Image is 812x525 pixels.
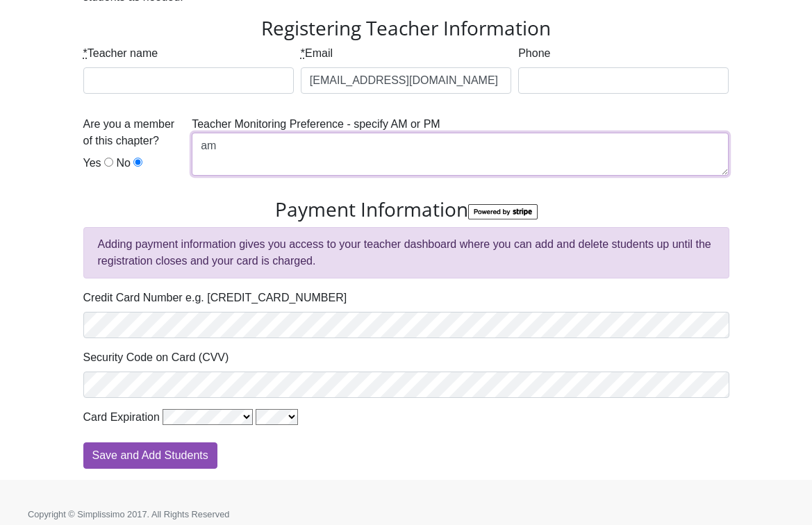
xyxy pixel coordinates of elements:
abbr: required [301,47,305,59]
label: Security Code on Card (CVV) [83,349,229,366]
label: Teacher name [83,45,158,62]
label: Email [301,45,333,62]
input: Save and Add Students [83,442,217,469]
div: Teacher Monitoring Preference - specify AM or PM [188,116,732,187]
label: Credit Card Number e.g. [CREDIT_CARD_NUMBER] [83,290,347,306]
abbr: required [83,47,88,59]
p: Copyright © Simplissimo 2017. All Rights Reserved [28,508,784,521]
h3: Payment Information [83,198,729,222]
label: Yes [83,155,101,172]
label: Card Expiration [83,409,160,426]
div: Adding payment information gives you access to your teacher dashboard where you can add and delet... [83,227,729,278]
h3: Registering Teacher Information [83,17,729,40]
label: Phone [518,45,550,62]
label: No [117,155,131,172]
label: Are you a member of this chapter? [83,116,185,149]
img: StripeBadge-6abf274609356fb1c7d224981e4c13d8e07f95b5cc91948bd4e3604f74a73e6b.png [468,204,538,220]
